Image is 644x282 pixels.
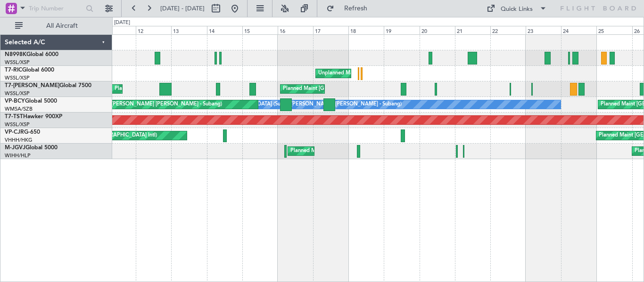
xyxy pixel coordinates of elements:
span: VP-CJR [5,129,24,135]
a: WMSA/SZB [5,105,33,113]
span: N8998K [5,52,26,57]
div: 11 [100,26,136,34]
div: 17 [313,26,348,34]
span: [DATE] - [DATE] [160,4,205,13]
div: 13 [171,26,206,34]
a: WSSL/XSP [5,59,30,66]
div: 20 [420,26,455,34]
div: 21 [455,26,490,34]
div: 25 [596,26,632,34]
a: WSSL/XSP [5,90,30,97]
div: 19 [384,26,419,34]
button: Quick Links [482,1,552,16]
a: WSSL/XSP [5,121,30,128]
span: VP-BCY [5,98,25,104]
button: Refresh [322,1,379,16]
span: T7-RIC [5,67,22,73]
div: [DATE] [114,19,130,27]
div: 23 [526,26,561,34]
div: Unplanned Maint [GEOGRAPHIC_DATA] (Seletar) [318,66,436,81]
div: 24 [561,26,596,34]
span: Refresh [336,5,376,12]
span: All Aircraft [25,23,99,29]
div: Quick Links [501,5,533,14]
span: M-JGVJ [5,145,25,151]
div: 22 [490,26,526,34]
a: N8998KGlobal 6000 [5,52,58,57]
span: T7-[PERSON_NAME] [5,83,59,89]
a: T7-RICGlobal 6000 [5,67,54,73]
a: M-JGVJGlobal 5000 [5,145,58,151]
span: T7-TST [5,114,23,120]
div: Planned Maint [GEOGRAPHIC_DATA] (Seletar) [290,144,401,158]
a: T7-TSTHawker 900XP [5,114,62,120]
a: T7-[PERSON_NAME]Global 7500 [5,83,91,89]
div: 12 [136,26,171,34]
a: WIHH/HLP [5,152,31,159]
button: All Aircraft [10,18,102,33]
div: Planned Maint [GEOGRAPHIC_DATA] ([GEOGRAPHIC_DATA]) [115,82,263,96]
div: Planned Maint [GEOGRAPHIC_DATA] (Seletar) [283,82,394,96]
a: VP-BCYGlobal 5000 [5,98,57,104]
a: VP-CJRG-650 [5,129,40,135]
input: Trip Number [29,1,83,16]
div: 14 [207,26,242,34]
a: VHHH/HKG [5,137,33,144]
div: 16 [278,26,313,34]
div: 18 [348,26,384,34]
div: 15 [242,26,278,34]
a: WSSL/XSP [5,74,30,81]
